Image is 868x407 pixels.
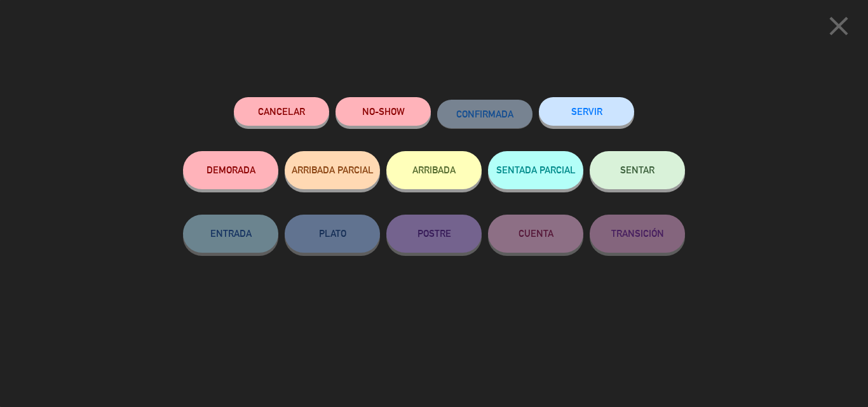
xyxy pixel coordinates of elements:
button: CUENTA [488,215,583,253]
button: ARRIBADA PARCIAL [285,151,380,189]
i: close [823,10,855,42]
button: SENTAR [590,151,685,189]
button: DEMORADA [183,151,278,189]
button: CONFIRMADA [437,100,532,128]
button: POSTRE [386,215,482,253]
button: Cancelar [234,97,329,126]
button: TRANSICIÓN [590,215,685,253]
button: PLATO [285,215,380,253]
button: ENTRADA [183,215,278,253]
button: SENTADA PARCIAL [488,151,583,189]
span: ARRIBADA PARCIAL [292,164,374,175]
button: NO-SHOW [336,97,431,126]
span: SENTAR [620,164,654,175]
span: CONFIRMADA [456,109,513,119]
button: close [819,10,858,47]
button: ARRIBADA [386,151,482,189]
button: SERVIR [539,97,634,126]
